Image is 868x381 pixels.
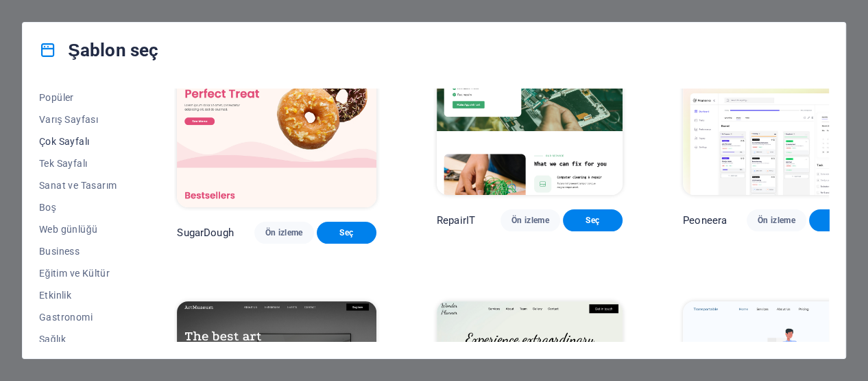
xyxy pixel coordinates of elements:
[177,23,376,207] img: SugarDough
[437,213,475,227] p: RepairIT
[39,224,117,235] span: Web günlüğü
[39,108,117,130] button: Varış Sayfası
[39,334,117,345] span: Sağlık
[39,290,117,301] span: Etkinlik
[39,202,117,213] span: Boş
[328,227,365,238] span: Seç
[747,209,806,231] button: Ön izleme
[501,209,560,231] button: Ön izleme
[39,158,117,169] span: Tek Sayfalı
[317,222,376,244] button: Seç
[39,240,117,262] button: Business
[39,268,117,279] span: Eğitim ve Kültür
[265,227,303,238] span: Ön izleme
[820,215,858,226] span: Seç
[39,136,117,147] span: Çok Sayfalı
[39,180,117,191] span: Sanat ve Tasarım
[39,39,158,61] h4: Şablon seç
[511,215,549,226] span: Ön izleme
[254,222,314,244] button: Ön izleme
[39,284,117,306] button: Etkinlik
[39,328,117,350] button: Sağlık
[39,306,117,328] button: Gastronomi
[39,262,117,284] button: Eğitim ve Kültür
[563,209,623,231] button: Seç
[39,114,117,125] span: Varış Sayfası
[39,312,117,323] span: Gastronomi
[39,92,117,103] span: Popüler
[39,196,117,218] button: Boş
[758,215,795,226] span: Ön izleme
[574,215,612,226] span: Seç
[39,218,117,240] button: Web günlüğü
[39,86,117,108] button: Popüler
[39,152,117,174] button: Tek Sayfalı
[39,246,117,257] span: Business
[39,130,117,152] button: Çok Sayfalı
[437,23,623,195] img: RepairIT
[683,213,727,227] p: Peoneera
[177,226,233,240] p: SugarDough
[39,174,117,196] button: Sanat ve Tasarım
